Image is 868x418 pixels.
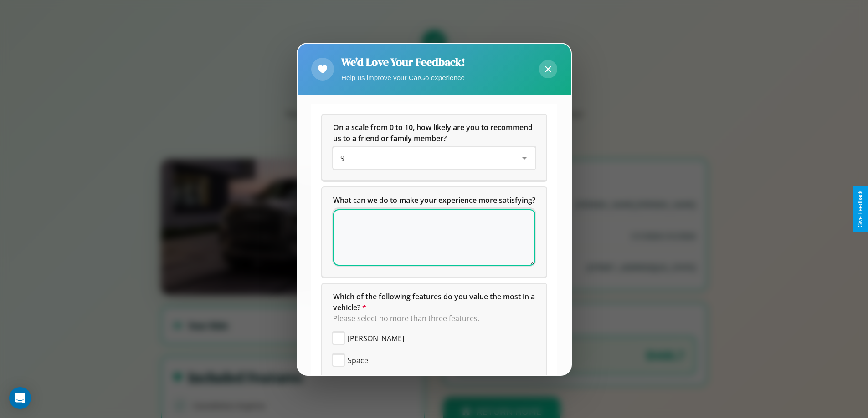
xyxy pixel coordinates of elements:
[333,313,479,323] span: Please select no more than three features.
[333,122,534,143] span: On a scale from 0 to 10, how likely are you to recommend us to a friend or family member?
[333,292,537,312] span: Which of the following features do you value the most in a vehicle?
[348,355,368,366] span: Space
[341,71,465,84] p: Help us improve your CarGo experience
[322,115,546,180] div: On a scale from 0 to 10, how likely are you to recommend us to a friend or family member?
[333,147,535,169] div: On a scale from 0 to 10, how likely are you to recommend us to a friend or family member?
[333,195,535,205] span: What can we do to make your experience more satisfying?
[341,55,465,70] h2: We'd Love Your Feedback!
[340,153,344,163] span: 9
[348,333,404,344] span: [PERSON_NAME]
[333,122,535,144] h5: On a scale from 0 to 10, how likely are you to recommend us to a friend or family member?
[857,191,863,227] div: Give Feedback
[9,387,31,409] div: Open Intercom Messenger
